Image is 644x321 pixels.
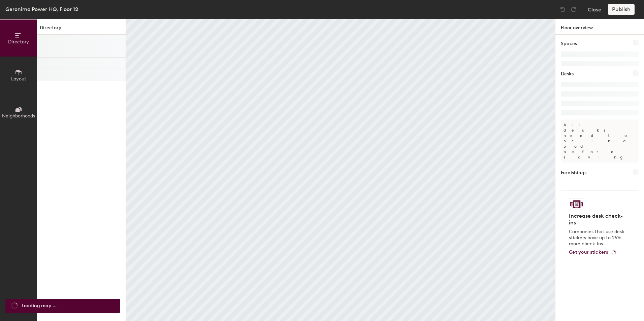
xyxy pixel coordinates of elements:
[569,213,626,226] h4: Increase desk check-ins
[2,113,35,119] span: Neighborhoods
[8,39,29,45] span: Directory
[570,6,577,13] img: Redo
[561,40,577,47] h1: Spaces
[569,229,626,247] p: Companies that use desk stickers have up to 25% more check-ins.
[569,250,616,255] a: Get your stickers
[588,4,601,15] button: Close
[5,5,78,13] div: Geronimo Power HQ, Floor 12
[569,249,608,255] span: Get your stickers
[37,24,126,35] h1: Directory
[126,19,555,321] canvas: Map
[559,6,566,13] img: Undo
[561,169,586,177] h1: Furnishings
[22,302,57,310] span: Loading map ...
[555,19,644,35] h1: Floor overview
[561,119,639,163] p: All desks need to be in a pod before saving
[569,199,584,210] img: Sticker logo
[11,76,26,82] span: Layout
[561,70,574,78] h1: Desks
